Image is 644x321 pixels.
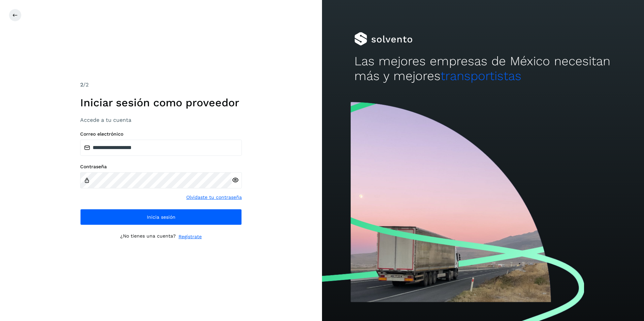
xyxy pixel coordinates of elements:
a: Regístrate [179,233,202,240]
h2: Las mejores empresas de México necesitan más y mejores [354,54,612,84]
span: Inicia sesión [147,215,175,219]
h3: Accede a tu cuenta [80,117,242,123]
span: transportistas [441,69,521,83]
label: Contraseña [80,164,242,170]
p: ¿No tienes una cuenta? [120,233,176,240]
div: /2 [80,81,242,89]
button: Inicia sesión [80,209,242,225]
span: 2 [80,81,83,88]
a: Olvidaste tu contraseña [186,194,242,201]
label: Correo electrónico [80,131,242,137]
h1: Iniciar sesión como proveedor [80,96,242,109]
